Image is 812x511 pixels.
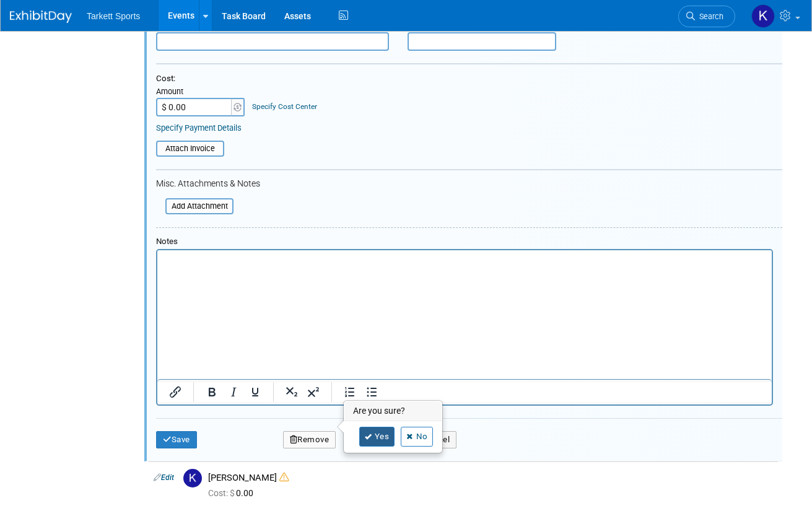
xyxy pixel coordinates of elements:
a: Yes [359,427,395,447]
img: K.jpg [183,469,202,487]
span: 0.00 [208,488,258,498]
img: Kelsey Hunter [751,4,775,28]
div: Cost: [156,74,782,84]
button: Underline [245,383,266,401]
a: Edit [154,473,174,482]
button: Insert/edit link [165,383,186,401]
button: Superscript [303,383,324,401]
div: Amount [156,87,246,98]
div: Notes [156,237,773,247]
button: Save [156,431,197,448]
button: Italic [223,383,244,401]
span: Cost: $ [208,488,236,498]
button: Numbered list [339,383,360,401]
div: [PERSON_NAME] [208,472,773,484]
a: No [401,427,433,447]
button: Subscript [281,383,302,401]
div: Misc. Attachments & Notes [156,178,782,190]
iframe: Rich Text Area [157,250,772,379]
h3: Are you sure? [344,401,442,421]
a: Specify Payment Details [156,123,242,133]
button: Remove [283,431,336,448]
span: Search [695,12,723,21]
img: ExhibitDay [10,11,72,23]
button: Bold [201,383,222,401]
a: Search [678,6,735,27]
button: Bullet list [361,383,382,401]
span: Tarkett Sports [87,11,140,21]
i: Double-book Warning! [279,473,289,482]
a: Specify Cost Center [252,102,317,111]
